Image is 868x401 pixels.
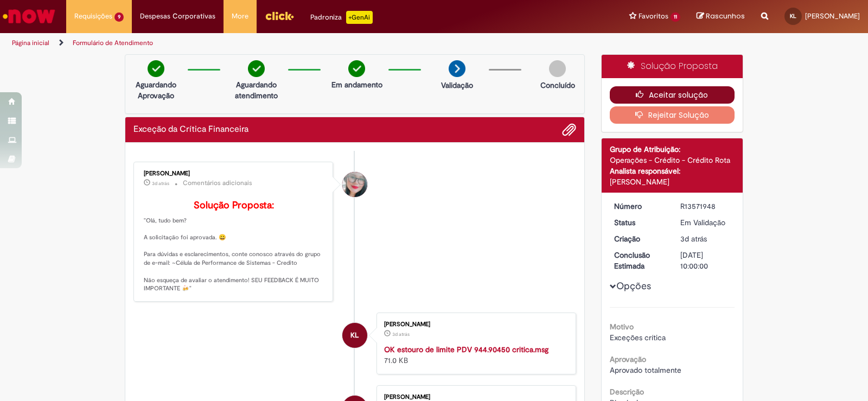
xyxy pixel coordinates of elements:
[610,365,681,375] span: Aprovado totalmente
[74,11,112,22] span: Requisições
[194,199,274,212] b: Solução Proposta:
[392,331,410,338] span: 3d atrás
[606,201,673,212] dt: Número
[8,33,571,53] ul: Trilhas de página
[639,11,668,22] span: Favoritos
[152,180,169,187] time: 26/09/2025 17:34:49
[610,322,634,332] b: Motivo
[350,322,359,348] span: KL
[610,106,735,124] button: Rejeitar Solução
[140,11,215,22] span: Despesas Corporativas
[130,79,182,101] p: Aguardando Aprovação
[610,144,735,155] div: Grupo de Atribuição:
[310,11,373,24] div: Padroniza
[331,79,382,90] p: Em andamento
[348,60,365,77] img: check-circle-green.png
[230,79,283,101] p: Aguardando atendimento
[610,333,666,342] span: Exceções crítica
[12,39,49,47] a: Página inicial
[248,60,265,77] img: check-circle-green.png
[265,8,294,24] img: click_logo_yellow_360x200.png
[152,180,169,187] span: 3d atrás
[549,60,566,77] img: img-circle-grey.png
[346,11,373,24] p: +GenAi
[392,331,410,338] time: 26/09/2025 17:11:37
[449,60,465,77] img: arrow-next.png
[606,250,673,271] dt: Conclusão Estimada
[680,217,731,228] div: Em Validação
[680,234,707,244] time: 26/09/2025 17:12:39
[144,170,324,177] div: [PERSON_NAME]
[342,323,367,348] div: Kaline De Padua Linares
[610,166,735,176] div: Analista responsável:
[441,80,473,91] p: Validação
[133,125,248,135] h2: Exceção da Crítica Financeira Histórico de tíquete
[680,233,731,244] div: 26/09/2025 17:12:39
[671,12,680,22] span: 11
[697,11,745,22] a: Rascunhos
[144,200,324,293] p: "Olá, tudo bem? A solicitação foi aprovada. 😀 Para dúvidas e esclarecimentos, conte conosco atrav...
[790,12,796,20] span: KL
[610,354,646,364] b: Aprovação
[342,172,367,197] div: Franciele Fernanda Melo dos Santos
[384,321,565,328] div: [PERSON_NAME]
[183,179,252,188] small: Comentários adicionais
[610,155,735,166] div: Operações - Crédito - Crédito Rota
[706,11,745,21] span: Rascunhos
[680,250,731,271] div: [DATE] 10:00:00
[610,176,735,187] div: [PERSON_NAME]
[606,233,673,244] dt: Criação
[540,80,575,91] p: Concluído
[562,123,576,137] button: Adicionar anexos
[610,387,644,397] b: Descrição
[384,345,548,354] a: OK estouro de limite PDV 944.90450 critica.msg
[602,55,743,78] div: Solução Proposta
[680,234,707,244] span: 3d atrás
[384,394,565,400] div: [PERSON_NAME]
[610,86,735,104] button: Aceitar solução
[805,11,860,21] span: [PERSON_NAME]
[114,12,124,22] span: 9
[384,344,565,366] div: 71.0 KB
[606,217,673,228] dt: Status
[680,201,731,212] div: R13571948
[73,39,153,47] a: Formulário de Atendimento
[1,5,57,27] img: ServiceNow
[148,60,164,77] img: check-circle-green.png
[232,11,248,22] span: More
